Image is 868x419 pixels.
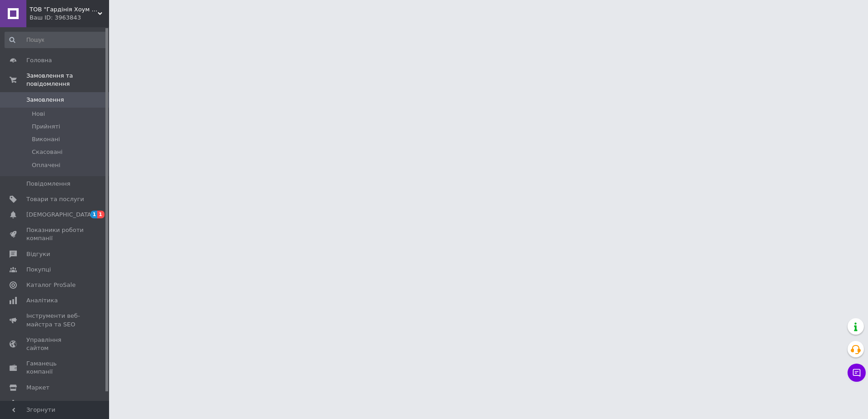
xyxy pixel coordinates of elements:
[26,226,84,242] span: Показники роботи компанії
[26,336,84,352] span: Управління сайтом
[30,14,109,22] div: Ваш ID: 3963843
[26,195,84,203] span: Товари та послуги
[5,32,107,48] input: Пошук
[97,211,105,218] span: 1
[848,364,866,382] button: Чат з покупцем
[26,296,58,305] span: Аналітика
[32,135,60,143] span: Виконані
[26,281,75,289] span: Каталог ProSale
[26,56,52,64] span: Головна
[26,360,84,376] span: Гаманець компанії
[26,72,109,88] span: Замовлення та повідомлення
[26,266,51,274] span: Покупці
[32,161,60,169] span: Оплачені
[26,96,64,104] span: Замовлення
[26,399,73,407] span: Налаштування
[26,312,84,328] span: Інструменти веб-майстра та SEO
[32,123,60,131] span: Прийняті
[26,250,50,258] span: Відгуки
[90,211,98,218] span: 1
[26,180,70,188] span: Повідомлення
[32,148,63,156] span: Скасовані
[30,5,98,14] span: ТОВ "Гардінія Хоум Декор Україна"
[26,384,50,392] span: Маркет
[32,110,45,118] span: Нові
[26,211,94,219] span: [DEMOGRAPHIC_DATA]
